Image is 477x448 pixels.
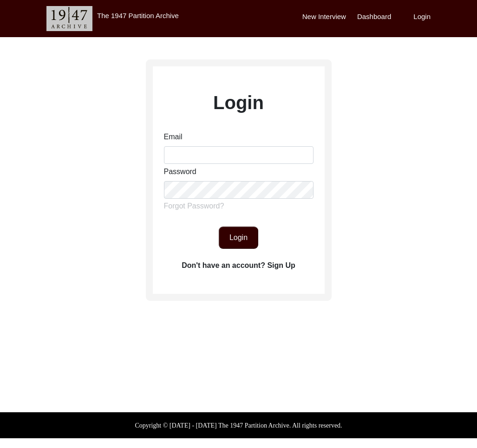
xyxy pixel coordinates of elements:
[135,421,342,430] label: Copyright © [DATE] - [DATE] The 1947 Partition Archive. All rights reserved.
[357,12,391,22] label: Dashboard
[164,201,224,212] label: Forgot Password?
[302,12,346,22] label: New Interview
[97,12,179,19] label: The 1947 Partition Archive
[182,260,295,271] label: Don't have an account? Sign Up
[213,89,264,117] label: Login
[164,166,196,177] label: Password
[413,12,431,22] label: Login
[164,131,183,143] label: Email
[219,227,258,249] button: Login
[46,6,92,31] img: header-logo.png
